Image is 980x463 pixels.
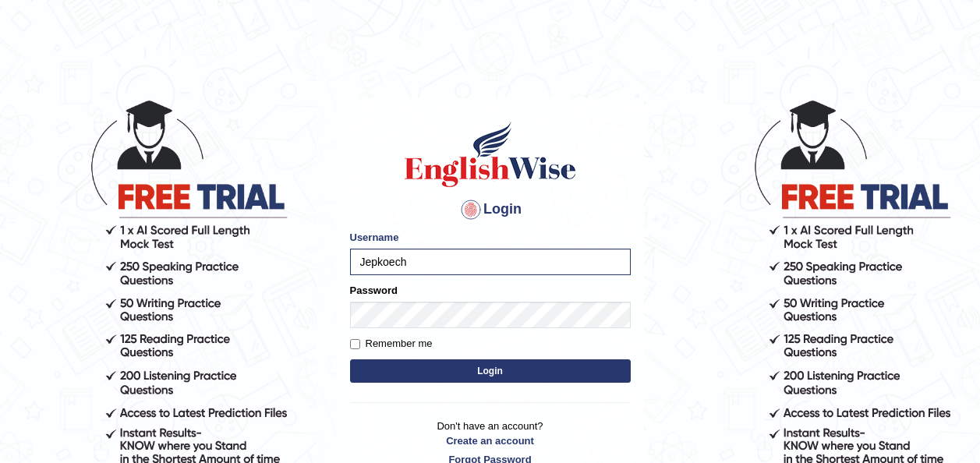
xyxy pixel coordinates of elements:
input: Remember me [350,339,360,349]
a: Create an account [350,433,631,448]
h4: Login [350,197,631,222]
img: Logo of English Wise sign in for intelligent practice with AI [402,119,579,189]
label: Username [350,230,399,245]
button: Login [350,359,631,383]
label: Password [350,283,398,298]
label: Remember me [350,336,433,352]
